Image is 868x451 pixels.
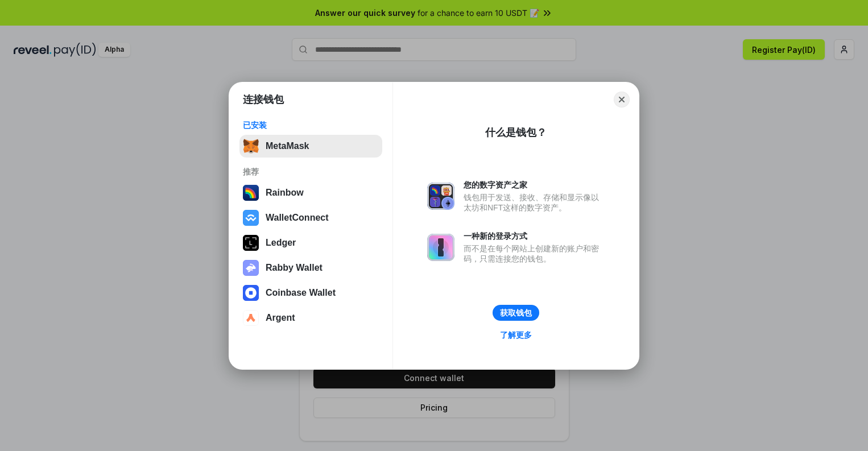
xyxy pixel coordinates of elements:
button: Argent [239,307,382,329]
div: 已安装 [243,120,379,130]
div: Argent [266,313,295,323]
button: Rainbow [239,181,382,204]
div: 而不是在每个网站上创建新的账户和密码，只需连接您的钱包。 [464,243,605,264]
img: svg+xml,%3Csvg%20width%3D%2228%22%20height%3D%2228%22%20viewBox%3D%220%200%2028%2028%22%20fill%3D... [243,310,259,326]
img: svg+xml,%3Csvg%20width%3D%2228%22%20height%3D%2228%22%20viewBox%3D%220%200%2028%2028%22%20fill%3D... [243,285,259,301]
button: Coinbase Wallet [239,282,382,304]
button: Ledger [239,231,382,254]
img: svg+xml,%3Csvg%20xmlns%3D%22http%3A%2F%2Fwww.w3.org%2F2000%2Fsvg%22%20width%3D%2228%22%20height%3... [243,235,259,251]
div: Rabby Wallet [266,263,323,273]
img: svg+xml,%3Csvg%20xmlns%3D%22http%3A%2F%2Fwww.w3.org%2F2000%2Fsvg%22%20fill%3D%22none%22%20viewBox... [243,260,259,276]
div: MetaMask [266,141,309,151]
div: WalletConnect [266,213,329,223]
h1: 连接钱包 [243,93,284,106]
div: 获取钱包 [500,308,532,318]
div: 钱包用于发送、接收、存储和显示像以太坊和NFT这样的数字资产。 [464,192,605,213]
div: 了解更多 [500,330,532,340]
button: 获取钱包 [493,305,539,321]
img: svg+xml,%3Csvg%20fill%3D%22none%22%20height%3D%2233%22%20viewBox%3D%220%200%2035%2033%22%20width%... [243,138,259,154]
div: Rainbow [266,188,304,198]
button: Close [614,92,630,107]
img: svg+xml,%3Csvg%20width%3D%22120%22%20height%3D%22120%22%20viewBox%3D%220%200%20120%20120%22%20fil... [243,185,259,201]
div: Ledger [266,238,296,248]
button: Rabby Wallet [239,256,382,279]
div: 推荐 [243,167,379,177]
img: svg+xml,%3Csvg%20xmlns%3D%22http%3A%2F%2Fwww.w3.org%2F2000%2Fsvg%22%20fill%3D%22none%22%20viewBox... [427,234,454,261]
img: svg+xml,%3Csvg%20width%3D%2228%22%20height%3D%2228%22%20viewBox%3D%220%200%2028%2028%22%20fill%3D... [243,210,259,226]
div: Coinbase Wallet [266,288,336,298]
div: 您的数字资产之家 [464,180,605,190]
a: 了解更多 [493,328,539,342]
div: 一种新的登录方式 [464,231,605,241]
button: WalletConnect [239,206,382,229]
button: MetaMask [239,135,382,158]
div: 什么是钱包？ [485,126,547,139]
img: svg+xml,%3Csvg%20xmlns%3D%22http%3A%2F%2Fwww.w3.org%2F2000%2Fsvg%22%20fill%3D%22none%22%20viewBox... [427,183,454,210]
